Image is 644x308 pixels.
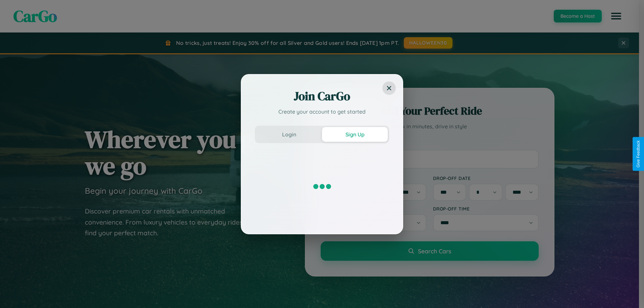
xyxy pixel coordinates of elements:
div: Give Feedback [636,140,641,168]
p: Create your account to get started [255,108,389,116]
iframe: Intercom live chat [7,285,23,301]
h2: Join CarGo [255,88,389,104]
button: Sign Up [322,127,388,142]
button: Login [256,127,322,142]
